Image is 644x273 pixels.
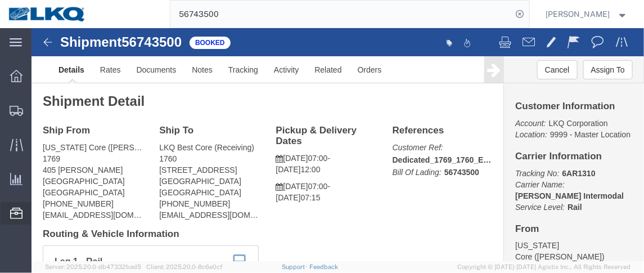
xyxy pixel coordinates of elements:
[146,263,222,270] span: Client: 2025.20.0-8c6e0cf
[282,263,310,270] a: Support
[31,28,644,261] iframe: FS Legacy Container
[45,263,141,270] span: Server: 2025.20.0-db47332bad5
[309,263,338,270] a: Feedback
[457,262,631,272] span: Copyright © [DATE]-[DATE] Agistix Inc., All Rights Reserved
[8,6,87,23] img: logo
[170,1,512,28] input: Search for shipment number, reference number
[546,7,629,21] button: [PERSON_NAME]
[546,8,610,20] span: Krisann Metzger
